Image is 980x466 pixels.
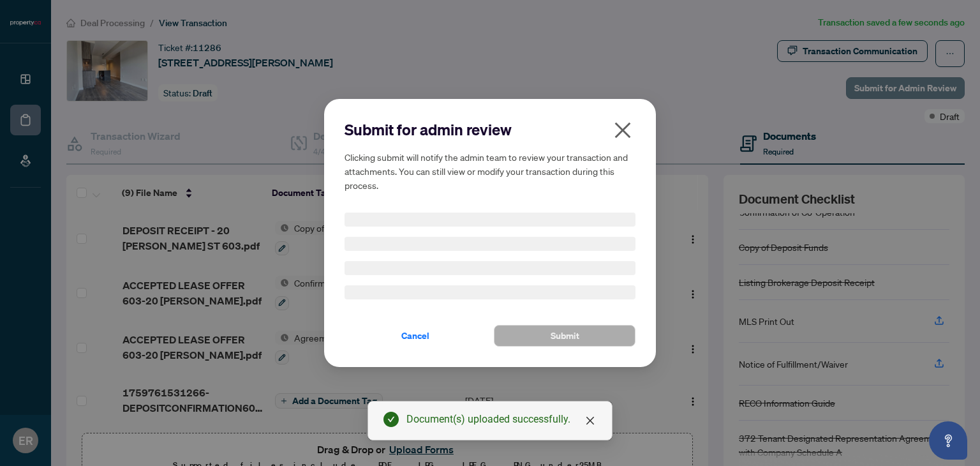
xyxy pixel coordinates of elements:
h5: Clicking submit will notify the admin team to review your transaction and attachments. You can st... [345,150,635,192]
span: check-circle [383,412,399,427]
span: close [585,416,595,426]
a: Close [583,414,597,428]
div: Document(s) uploaded successfully. [406,412,597,427]
button: Open asap [929,421,967,460]
button: Submit [494,325,635,347]
button: Cancel [345,325,486,347]
span: close [612,120,633,140]
h2: Submit for admin review [345,119,635,140]
span: Cancel [401,326,429,346]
